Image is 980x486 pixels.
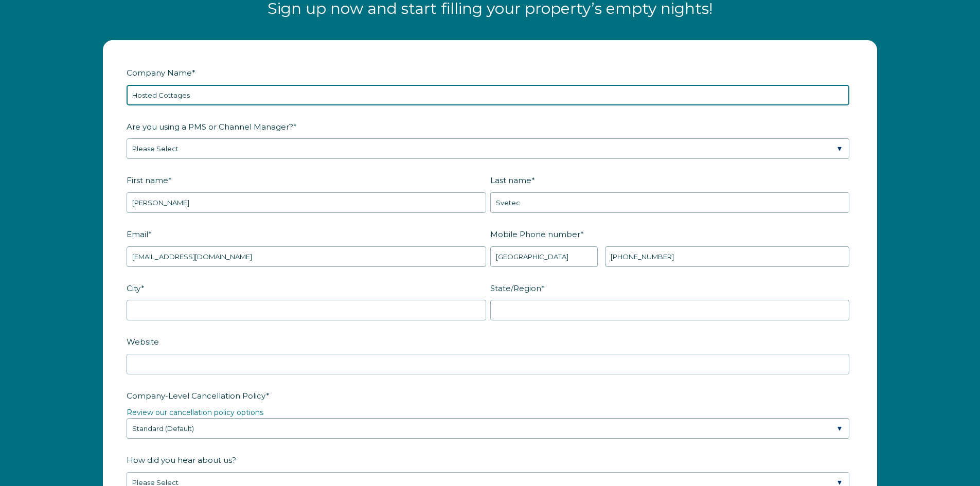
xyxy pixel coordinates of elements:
[127,334,159,350] span: Website
[127,388,266,404] span: Company-Level Cancellation Policy
[127,226,148,242] span: Email
[127,452,236,468] span: How did you hear about us?
[127,65,192,81] span: Company Name
[127,280,141,296] span: City
[127,119,293,135] span: Are you using a PMS or Channel Manager?
[127,172,168,188] span: First name
[490,226,580,242] span: Mobile Phone number
[490,172,531,188] span: Last name
[490,280,541,296] span: State/Region
[127,408,263,417] a: Review our cancellation policy options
